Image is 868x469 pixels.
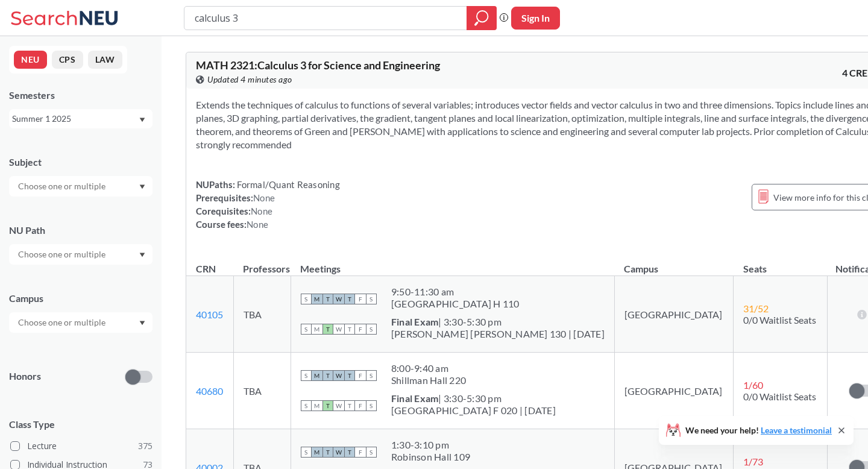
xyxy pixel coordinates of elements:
span: None [253,192,275,203]
div: Summer 1 2025Dropdown arrow [9,109,153,128]
div: | 3:30-5:30 pm [391,392,556,404]
button: NEU [14,51,47,69]
span: MATH 2321 : Calculus 3 for Science and Engineering [196,58,440,72]
span: T [344,370,355,381]
span: W [333,400,344,411]
span: S [366,324,377,335]
span: W [333,294,344,304]
div: [GEOGRAPHIC_DATA] F 020 | [DATE] [391,404,556,417]
div: 8:00 - 9:40 am [391,362,466,374]
input: Choose one or multiple [12,179,113,194]
span: W [333,370,344,381]
svg: Dropdown arrow [139,184,145,189]
button: LAW [88,51,122,69]
div: Shillman Hall 220 [391,374,466,386]
span: 0/0 Waitlist Seats [743,391,816,402]
span: T [344,400,355,411]
input: Choose one or multiple [12,247,113,262]
p: Honors [9,370,41,383]
th: Professors [233,250,291,276]
span: W [333,324,344,335]
div: Dropdown arrow [9,312,153,333]
span: S [366,447,377,458]
span: M [312,294,322,304]
svg: Dropdown arrow [139,321,145,326]
th: Campus [614,250,733,276]
span: F [355,370,366,381]
span: S [301,294,312,304]
span: S [366,370,377,381]
span: Updated 4 minutes ago [207,73,292,86]
span: W [333,447,344,458]
div: magnifying glass [467,6,497,30]
th: Seats [734,250,828,276]
span: S [301,370,312,381]
span: T [322,370,333,381]
td: [GEOGRAPHIC_DATA] [614,276,733,353]
div: Subject [9,156,153,169]
svg: magnifying glass [474,10,489,27]
td: TBA [233,353,291,429]
a: 40105 [196,309,223,320]
div: Summer 1 2025 [12,112,138,125]
td: TBA [233,276,291,353]
button: CPS [52,51,83,69]
span: M [312,370,322,381]
span: 31 / 52 [743,303,769,314]
span: T [344,294,355,304]
input: Class, professor, course number, "phrase" [193,8,458,28]
b: Final Exam [391,316,439,327]
span: T [344,447,355,458]
div: [PERSON_NAME] [PERSON_NAME] 130 | [DATE] [391,328,605,340]
div: Robinson Hall 109 [391,451,470,463]
span: T [322,324,333,335]
span: T [322,447,333,458]
label: Lecture [10,438,153,454]
a: 40680 [196,385,223,397]
a: Leave a testimonial [761,425,832,435]
span: None [247,219,268,230]
span: S [301,324,312,335]
span: S [301,400,312,411]
span: 375 [138,439,153,453]
span: None [251,206,272,216]
span: F [355,324,366,335]
span: T [322,294,333,304]
b: Final Exam [391,392,439,404]
div: Semesters [9,89,153,102]
span: F [355,294,366,304]
div: 1:30 - 3:10 pm [391,439,470,451]
div: Dropdown arrow [9,244,153,265]
span: F [355,447,366,458]
div: CRN [196,262,216,275]
span: S [301,447,312,458]
span: Class Type [9,418,153,431]
span: 1 / 60 [743,379,763,391]
span: 0/0 Waitlist Seats [743,314,816,326]
svg: Dropdown arrow [139,118,145,122]
td: [GEOGRAPHIC_DATA] [614,353,733,429]
span: S [366,294,377,304]
span: Formal/Quant Reasoning [235,179,340,190]
div: Campus [9,292,153,305]
span: F [355,400,366,411]
th: Meetings [291,250,614,276]
svg: Dropdown arrow [139,253,145,257]
span: M [312,400,322,411]
span: M [312,447,322,458]
div: NU Path [9,224,153,237]
button: Sign In [511,7,560,30]
span: T [322,400,333,411]
span: 1 / 73 [743,456,763,467]
span: T [344,324,355,335]
input: Choose one or multiple [12,315,113,330]
span: S [366,400,377,411]
div: | 3:30-5:30 pm [391,316,605,328]
div: [GEOGRAPHIC_DATA] H 110 [391,298,520,310]
div: Dropdown arrow [9,176,153,197]
span: M [312,324,322,335]
div: 9:50 - 11:30 am [391,286,520,298]
div: NUPaths: Prerequisites: Corequisites: Course fees: [196,178,340,231]
span: We need your help! [685,426,832,435]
